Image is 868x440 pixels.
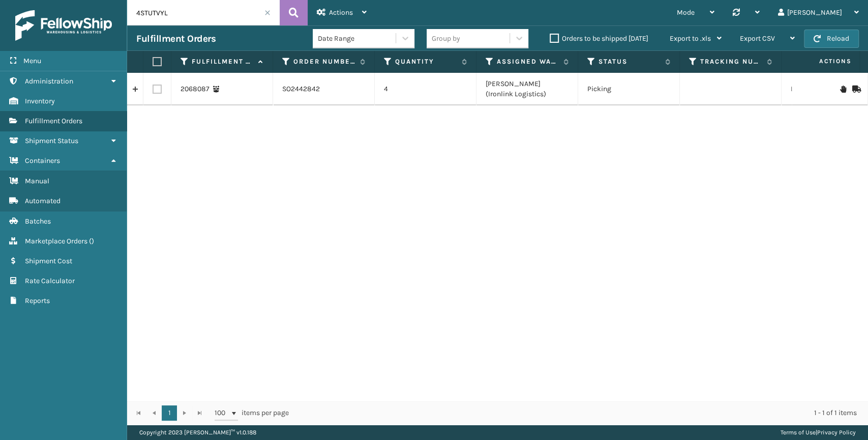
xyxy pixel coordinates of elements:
span: Automated [25,197,61,205]
i: Mark as Shipped [852,86,858,93]
p: Copyright 2023 [PERSON_NAME]™ v 1.0.188 [139,425,256,440]
a: Terms of Use [781,429,816,436]
img: logo [15,10,112,41]
a: Privacy Policy [817,429,856,436]
span: Actions [329,8,353,17]
span: Shipment Status [25,136,78,145]
a: 2068087 [181,84,209,94]
span: Marketplace Orders [25,237,87,245]
td: Picking [578,73,680,105]
span: Fulfillment Orders [25,117,82,125]
button: Reload [804,30,859,48]
h3: Fulfillment Orders [136,33,216,45]
div: 1 - 1 of 1 items [303,408,857,418]
span: Actions [787,53,857,70]
span: Manual [25,177,49,185]
div: | [781,425,856,440]
label: Tracking Number [700,57,762,66]
a: SO2442842 [282,84,320,94]
span: Export to .xls [670,34,711,43]
label: Status [598,57,660,66]
span: Batches [25,217,51,226]
a: 1 [162,405,177,421]
span: Administration [25,77,73,86]
span: Containers [25,156,60,165]
td: [PERSON_NAME] (Ironlink Logistics) [476,73,578,105]
td: 4 [375,73,476,105]
span: Mode [677,8,695,17]
span: Export CSV [740,34,775,43]
span: Shipment Cost [25,257,72,265]
label: Order Number [293,57,355,66]
i: On Hold [840,86,846,93]
label: Quantity [395,57,457,66]
span: items per page [215,405,289,421]
div: Date Range [318,33,397,44]
span: Menu [23,57,41,65]
label: Orders to be shipped [DATE] [550,34,648,43]
div: Group by [432,33,460,44]
span: Reports [25,296,50,305]
span: 100 [215,408,230,418]
span: Inventory [25,97,55,105]
label: Fulfillment Order Id [192,57,253,66]
span: ( ) [89,237,94,245]
span: Rate Calculator [25,277,75,285]
label: Assigned Warehouse [497,57,558,66]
